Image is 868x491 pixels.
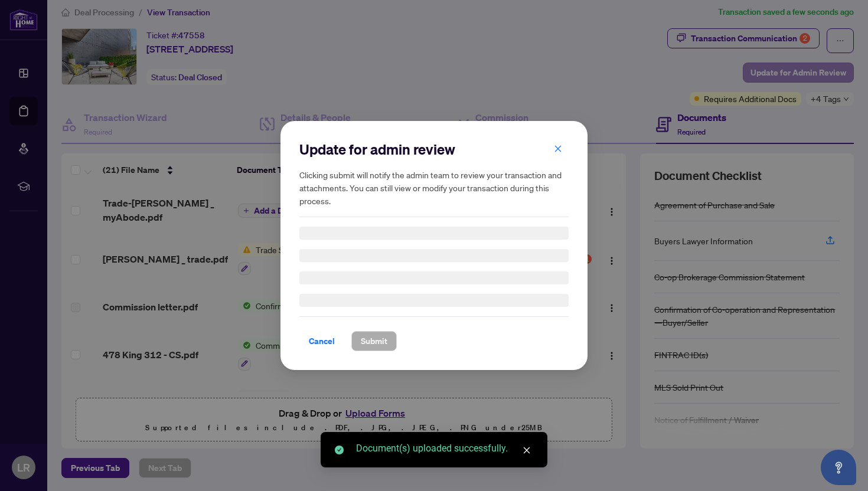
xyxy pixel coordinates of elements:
[821,450,856,485] button: Open asap
[554,145,562,153] span: close
[523,446,531,454] span: close
[299,168,569,207] h5: Clicking submit will notify the admin team to review your transaction and attachments. You can st...
[309,332,335,351] span: Cancel
[299,331,344,351] button: Cancel
[356,441,533,456] div: Document(s) uploaded successfully.
[335,446,344,454] span: check-circle
[351,331,397,351] button: Submit
[299,140,569,159] h2: Update for admin review
[520,444,533,457] a: Close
